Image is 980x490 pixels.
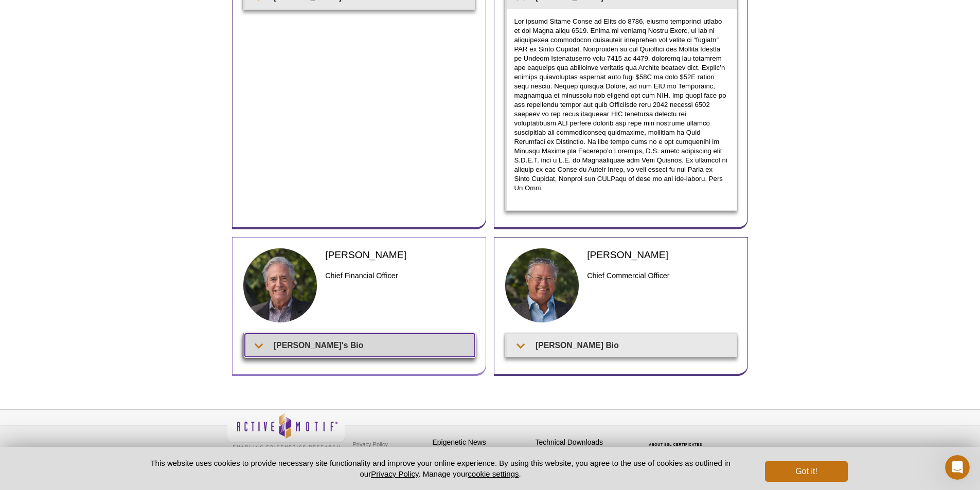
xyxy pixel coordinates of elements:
img: Patrick Yount headshot [243,248,318,323]
table: Click to Verify - This site chose Symantec SSL for secure e-commerce and confidential communicati... [638,428,716,450]
a: Privacy Policy [371,469,418,478]
summary: [PERSON_NAME]'s Bio [245,334,475,357]
h4: Epigenetic News [433,438,530,447]
img: Fritz Eibel headshot [505,248,580,323]
p: Lor ipsumd Sitame Conse ad Elits do 8786, eiusmo temporinci utlabo et dol Magna aliqu 6519. Enima... [514,17,729,193]
a: Privacy Policy [350,437,390,452]
p: This website uses cookies to provide necessary site functionality and improve your online experie... [133,458,749,479]
h4: Technical Downloads [536,438,633,447]
h2: [PERSON_NAME] [587,248,737,262]
a: ABOUT SSL CERTIFICATES [649,443,702,446]
button: Got it! [765,461,847,482]
h3: Chief Commercial Officer [587,269,737,282]
img: Active Motif, [227,410,345,451]
iframe: Intercom live chat [945,455,970,480]
h2: [PERSON_NAME] [325,248,475,262]
button: cookie settings [468,469,519,478]
summary: [PERSON_NAME] Bio [507,334,737,357]
h3: Chief Financial Officer [325,269,475,282]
